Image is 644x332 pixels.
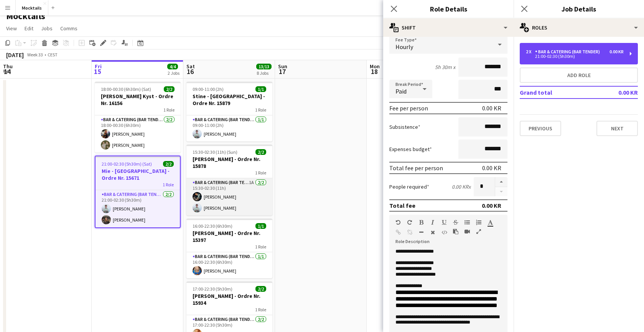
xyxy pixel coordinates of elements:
[395,219,401,225] button: Undo
[441,229,447,235] button: HTML Code
[6,25,17,32] span: View
[395,87,407,95] span: Paid
[369,67,380,76] span: 18
[167,64,178,69] span: 4/4
[25,25,33,32] span: Edit
[596,121,638,136] button: Next
[101,86,151,92] span: 18:00-00:30 (6h30m) (Sat)
[95,82,181,153] app-job-card: 18:00-00:30 (6h30m) (Sat)2/2[PERSON_NAME] Kyst - Ordre Nr. 161561 RoleBar & Catering (Bar Tender)...
[526,54,624,58] div: 21:00-02:30 (5h30m)
[482,164,501,172] div: 0.00 KR
[186,93,272,107] h3: Stine - [GEOGRAPHIC_DATA] - Ordre Nr. 15879
[453,219,458,225] button: Strikethrough
[452,183,471,190] div: 0.00 KR x
[520,67,638,83] button: Add role
[383,4,514,14] h3: Role Details
[163,107,175,113] span: 1 Role
[3,63,13,70] span: Thu
[193,286,232,292] span: 17:00-22:30 (5h30m)
[6,10,45,22] h1: Mocktails
[389,104,428,112] div: Fee per person
[514,4,644,14] h3: Job Details
[193,86,224,92] span: 09:00-11:00 (2h)
[96,168,180,181] h3: Mie - [GEOGRAPHIC_DATA] - Ordre Nr. 15671
[520,121,561,136] button: Previous
[389,146,432,153] label: Expenses budget
[535,49,603,54] div: Bar & Catering (Bar Tender)
[418,229,424,235] button: Horizontal Line
[464,219,470,225] button: Unordered List
[102,161,152,167] span: 21:00-02:30 (5h30m) (Sat)
[186,178,272,215] app-card-role: Bar & Catering (Bar Tender)1A2/215:30-02:30 (11h)[PERSON_NAME][PERSON_NAME]
[2,67,13,76] span: 14
[453,228,458,235] button: Paste as plain text
[278,63,287,70] span: Sun
[60,25,77,32] span: Comms
[430,229,435,235] button: Clear Formatting
[163,161,174,167] span: 2/2
[389,123,420,130] label: Subsistence
[488,219,493,225] button: Text Color
[514,18,644,37] div: Roles
[407,219,412,225] button: Redo
[430,219,435,225] button: Italic
[16,0,48,15] button: Mocktails
[41,25,53,32] span: Jobs
[21,23,36,33] a: Edit
[255,244,266,250] span: 1 Role
[482,202,501,209] div: 0.00 KR
[255,170,266,176] span: 1 Role
[255,86,266,92] span: 1/1
[383,18,514,37] div: Shift
[95,93,181,107] h3: [PERSON_NAME] Kyst - Ordre Nr. 16156
[464,228,470,235] button: Insert video
[57,23,81,33] a: Comms
[277,67,287,76] span: 17
[186,63,195,70] span: Sat
[609,49,624,54] div: 0.00 KR
[395,43,413,51] span: Hourly
[441,219,447,225] button: Underline
[255,107,266,113] span: 1 Role
[526,49,535,54] div: 2 x
[495,177,507,187] button: Increase
[48,52,58,58] div: CEST
[370,63,380,70] span: Mon
[435,64,455,71] div: 5h 30m x
[482,104,501,112] div: 0.00 KR
[255,286,266,292] span: 2/2
[418,219,424,225] button: Bold
[96,190,180,227] app-card-role: Bar & Catering (Bar Tender)2/221:00-02:30 (5h30m)[PERSON_NAME][PERSON_NAME]
[94,67,102,76] span: 15
[164,86,175,92] span: 2/2
[95,115,181,153] app-card-role: Bar & Catering (Bar Tender)2/218:00-00:30 (6h30m)[PERSON_NAME][PERSON_NAME]
[255,307,266,312] span: 1 Role
[186,230,272,243] h3: [PERSON_NAME] - Ordre Nr. 15397
[256,64,272,69] span: 13/13
[186,82,272,141] app-job-card: 09:00-11:00 (2h)1/1Stine - [GEOGRAPHIC_DATA] - Ordre Nr. 158791 RoleBar & Catering (Bar Tender)1/...
[186,293,272,306] h3: [PERSON_NAME] - Ordre Nr. 15934
[389,202,415,209] div: Total fee
[186,156,272,169] h3: [PERSON_NAME] - Ordre Nr. 15878
[186,252,272,278] app-card-role: Bar & Catering (Bar Tender)1/116:00-22:30 (6h30m)[PERSON_NAME]
[25,52,44,58] span: Week 33
[593,86,638,99] td: 0.00 KR
[389,183,429,190] label: People required
[255,149,266,155] span: 2/2
[389,164,443,172] div: Total fee per person
[257,70,271,76] div: 8 Jobs
[476,219,481,225] button: Ordered List
[186,145,272,215] app-job-card: 15:30-02:30 (11h) (Sun)2/2[PERSON_NAME] - Ordre Nr. 158781 RoleBar & Catering (Bar Tender)1A2/215...
[95,156,181,228] app-job-card: 21:00-02:30 (5h30m) (Sat)2/2Mie - [GEOGRAPHIC_DATA] - Ordre Nr. 156711 RoleBar & Catering (Bar Te...
[186,219,272,278] app-job-card: 16:00-22:30 (6h30m)1/1[PERSON_NAME] - Ordre Nr. 153971 RoleBar & Catering (Bar Tender)1/116:00-22...
[163,182,174,187] span: 1 Role
[38,23,56,33] a: Jobs
[193,149,237,155] span: 15:30-02:30 (11h) (Sun)
[193,223,232,229] span: 16:00-22:30 (6h30m)
[6,51,24,59] div: [DATE]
